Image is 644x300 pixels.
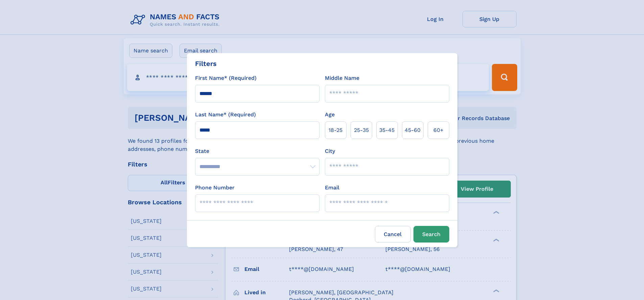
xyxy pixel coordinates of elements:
[195,111,256,119] label: Last Name* (Required)
[325,74,359,82] label: Middle Name
[195,59,217,69] div: Filters
[413,226,449,243] button: Search
[379,126,395,134] span: 35‑45
[195,147,319,155] label: State
[325,147,335,155] label: City
[325,184,339,192] label: Email
[354,126,369,134] span: 25‑35
[329,126,342,134] span: 18‑25
[375,226,411,243] label: Cancel
[195,184,235,192] label: Phone Number
[195,74,257,82] label: First Name* (Required)
[325,111,335,119] label: Age
[405,126,421,134] span: 45‑60
[433,126,444,134] span: 60+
